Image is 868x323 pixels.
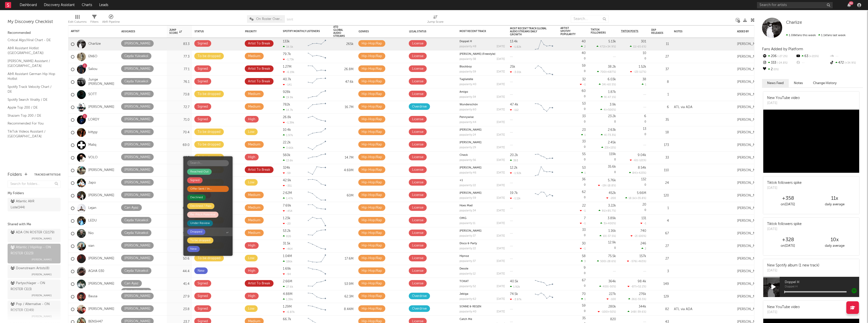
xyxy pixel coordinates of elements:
[88,282,114,286] a: [PERSON_NAME]
[829,53,863,60] div: --
[412,66,423,72] div: License
[121,30,157,33] div: Assignees
[459,53,495,56] a: [PERSON_NAME] (Freestyle)
[459,166,481,169] a: [PERSON_NAME]
[198,104,208,110] div: Signed
[510,45,521,48] div: -1.82k
[412,53,423,59] div: License
[362,104,382,110] div: Hip-Hop/Rap
[776,62,788,64] span: -24.8 %
[510,70,521,74] div: -3.01k
[283,58,294,61] div: -1.73k
[459,53,505,56] div: Jake LaMotta (Freestyle)
[583,83,586,86] span: -1
[71,30,109,33] div: Artist
[412,41,423,47] div: License
[198,66,208,72] div: Signed
[88,231,94,236] a: Nio
[283,121,294,124] div: -1.39k
[8,280,61,299] a: Partyschlager - ON ROSTER CE(3)[PERSON_NAME]
[169,54,189,60] div: 77.3
[283,70,294,74] div: -6.19k
[642,78,646,81] div: 38
[427,19,444,25] div: Jump Score
[283,128,291,132] div: 10.4k
[459,129,505,131] div: bradley cooper
[582,52,586,55] div: 40
[283,45,293,48] div: 34.5k
[459,83,476,86] div: popularity: 40
[459,91,505,93] div: Amigo
[306,51,328,63] svg: Chart title
[459,103,505,106] div: Wunderschön
[11,280,56,292] div: Partyschlager - ON ROSTER CE ( 3 )
[187,160,229,166] input: Search...
[306,88,328,101] svg: Chart title
[621,30,638,33] span: TikTok Posts
[283,108,293,112] div: 14.7k
[459,70,476,73] div: popularity: 59
[591,28,608,34] div: TikTok Followers
[198,41,208,47] div: Signed
[777,55,788,58] span: -27.2 %
[605,45,615,48] span: +34.9 %
[169,79,189,85] div: 76.1
[786,34,846,37] span: 1.1k fans last week
[412,91,423,97] div: License
[306,38,328,51] svg: Chart title
[32,271,52,278] span: [PERSON_NAME]
[651,66,669,72] div: 37
[510,103,518,106] div: 47.4k
[600,108,616,111] div: ( )
[8,71,56,82] a: A&R Assistant German Hip Hop Hotlist
[459,293,468,295] a: Jebiga
[88,105,114,109] a: [PERSON_NAME]
[497,83,505,86] div: [DATE]
[497,121,505,124] div: [DATE]
[248,79,270,85] div: Artist To Break
[88,181,96,185] a: Japo
[651,29,663,35] div: DSP Releases
[608,90,616,94] div: 1.87k
[602,83,605,86] span: 34
[124,104,150,110] div: [PERSON_NAME]
[102,19,120,25] div: A&R Pipeline
[737,118,763,122] div: [PERSON_NAME]
[459,217,466,220] a: OMG
[8,30,61,36] div: Recommended
[621,51,646,63] div: 0
[169,104,189,110] div: 72.7
[621,114,646,126] div: 0
[287,18,293,21] button: Save
[124,53,148,59] div: Ceyda Yüksekol
[459,45,476,48] div: popularity: 48
[359,30,391,33] div: Genres
[8,105,56,110] a: Apple Top 200 / DE
[582,40,586,43] div: 40
[582,115,586,118] div: 33
[459,116,505,119] div: Pennywise
[762,60,796,66] div: 333
[497,70,505,73] div: [DATE]
[459,108,476,111] div: popularity: 60
[584,45,586,48] span: 2
[847,3,851,7] button: 69
[591,114,616,126] div: 0
[11,230,55,236] div: ADA ON ROSTER CE ( 179 )
[606,71,615,73] span: +687 %
[198,91,221,97] div: To be dropped
[596,45,616,48] div: ( )
[32,313,52,319] span: [PERSON_NAME]
[32,292,52,299] span: [PERSON_NAME]
[88,42,101,46] a: Charlize
[606,83,615,86] span: -60.5 %
[600,71,605,73] span: 700
[459,78,473,81] a: Tagliatelle
[604,109,605,111] span: 4
[633,71,637,73] span: -13
[510,27,548,36] div: Most Recent Track Global Audio Streams Daily Growth
[533,101,555,114] svg: Chart title
[88,130,97,135] a: kittyyy
[306,101,328,114] svg: Chart title
[829,60,863,66] div: 472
